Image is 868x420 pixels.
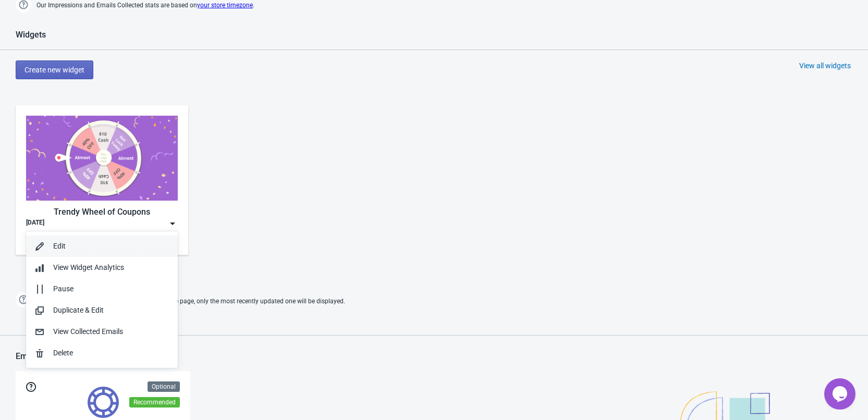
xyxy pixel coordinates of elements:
img: dropdown.png [167,218,178,229]
span: If two Widgets are enabled and targeting the same page, only the most recently updated one will b... [36,293,345,310]
div: View all widgets [799,60,851,71]
a: your store timezone [197,2,253,9]
iframe: chat widget [824,378,858,410]
img: tokens.svg [88,387,119,418]
div: Recommended [129,397,180,407]
div: Optional [148,381,180,392]
button: View Widget Analytics [26,257,178,278]
div: Pause [53,283,169,294]
button: Pause [26,278,178,300]
div: Delete [53,348,169,359]
button: View Collected Emails [26,321,178,342]
div: Duplicate & Edit [53,305,169,316]
div: Trendy Wheel of Coupons [26,206,178,218]
img: trendy_game.png [26,116,178,201]
div: Edit [53,241,169,252]
button: Create new widget [16,60,93,79]
span: Create new widget [25,66,84,74]
button: Edit [26,236,178,257]
img: help.png [16,292,31,307]
div: [DATE] [26,218,44,229]
button: Duplicate & Edit [26,300,178,321]
button: Delete [26,342,178,364]
span: View Widget Analytics [53,263,124,271]
div: View Collected Emails [53,326,169,337]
